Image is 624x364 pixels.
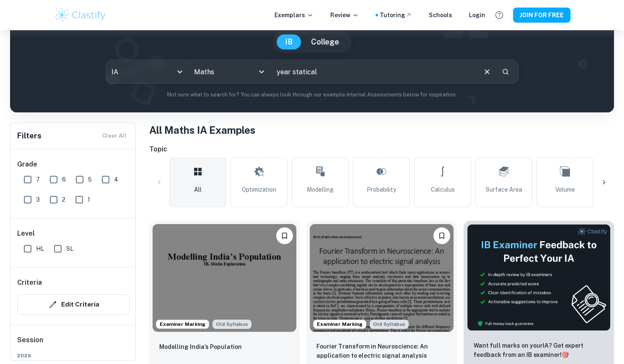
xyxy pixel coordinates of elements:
button: Please log in to bookmark exemplars [276,227,293,244]
button: Please log in to bookmark exemplars [433,227,450,244]
button: Open [256,66,267,78]
span: HL [36,244,44,253]
span: 5 [88,175,92,184]
span: Volume [555,185,575,194]
a: Login [469,10,485,20]
span: Examiner Marking [156,320,209,328]
button: Clear [479,64,495,80]
p: Want full marks on your IA ? Get expert feedback from an IB examiner! [474,341,604,359]
span: 1 [88,195,90,204]
h1: All Maths IA Examples [149,122,614,138]
img: Maths IA example thumbnail: Modelling India’s Population [153,224,296,332]
p: Review [330,10,359,20]
span: 🎯 [562,351,569,358]
h6: Grade [17,159,129,169]
span: All [194,185,202,194]
h6: Level [17,229,129,239]
img: Thumbnail [467,224,611,331]
span: Old Syllabus [212,320,251,329]
span: 2 [62,195,65,204]
h6: Criteria [17,278,42,288]
input: E.g. neural networks, space, population modelling... [271,60,476,83]
span: 6 [62,175,66,184]
button: Help and Feedback [492,8,506,22]
img: Maths IA example thumbnail: Fourier Transform in Neuroscience: An ap [310,224,453,332]
a: Tutoring [380,10,412,20]
span: Old Syllabus [370,320,409,329]
div: IA [106,60,188,83]
a: Schools [429,10,452,20]
h6: Topic [149,144,614,154]
p: Fourier Transform in Neuroscience: An application to electric signal analysis [316,342,447,360]
button: IB [277,34,301,49]
span: Examiner Marking [313,320,366,328]
button: JOIN FOR FREE [513,8,570,23]
span: Surface Area [486,185,522,194]
h6: Session [17,335,129,352]
p: Not sure what to search for? You can always look through our example Internal Assessments below f... [17,91,607,99]
img: Clastify logo [54,7,107,23]
span: Modelling [307,185,334,194]
span: Calculus [431,185,455,194]
h6: Filters [17,130,41,142]
span: SL [66,244,73,253]
span: 4 [114,175,118,184]
span: 3 [36,195,40,204]
div: Although this IA is written for the old math syllabus (last exam in November 2020), the current I... [370,320,409,329]
span: 7 [36,175,40,184]
button: College [303,34,347,49]
span: 2026 [17,352,129,359]
span: Optimization [242,185,276,194]
div: Although this IA is written for the old math syllabus (last exam in November 2020), the current I... [212,320,251,329]
p: Modelling India’s Population [159,342,242,351]
span: Probability [367,185,396,194]
button: Search [498,65,513,79]
button: Edit Criteria [17,294,129,315]
p: Exemplars [274,10,313,20]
